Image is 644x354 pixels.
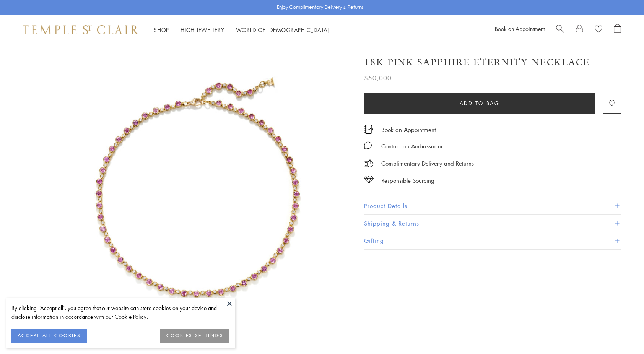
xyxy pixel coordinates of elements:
img: MessageIcon-01_2.svg [364,141,372,149]
a: Book an Appointment [495,25,545,32]
a: Open Shopping Bag [614,24,621,36]
a: World of [DEMOGRAPHIC_DATA]World of [DEMOGRAPHIC_DATA] [236,26,330,34]
a: View Wishlist [595,24,602,36]
button: Shipping & Returns [364,215,621,232]
span: Add to bag [460,99,500,107]
p: Complimentary Delivery and Returns [381,159,474,168]
a: ShopShop [154,26,169,34]
span: $50,000 [364,73,392,83]
button: Gifting [364,232,621,249]
button: ACCEPT ALL COOKIES [11,329,87,343]
img: icon_delivery.svg [364,159,374,168]
a: High JewelleryHigh Jewellery [181,26,224,34]
div: Responsible Sourcing [381,176,434,185]
nav: Main navigation [154,25,330,35]
img: icon_sourcing.svg [364,176,374,183]
h1: 18K Pink Sapphire Eternity Necklace [364,56,590,69]
iframe: Gorgias live chat messenger [606,318,636,346]
img: icon_appointment.svg [364,125,373,134]
div: By clicking “Accept all”, you agree that our website can store cookies on your device and disclos... [11,304,229,321]
img: 18K Pink Sapphire Eternity Necklace [50,45,346,341]
button: Product Details [364,197,621,214]
button: COOKIES SETTINGS [160,329,229,343]
a: Search [556,24,564,36]
div: Contact an Ambassador [381,141,443,151]
img: Temple St. Clair [23,25,138,34]
button: Add to bag [364,93,595,114]
p: Enjoy Complimentary Delivery & Returns [277,3,364,11]
a: Book an Appointment [381,125,436,134]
